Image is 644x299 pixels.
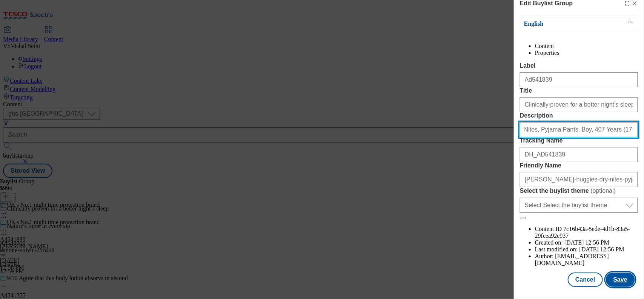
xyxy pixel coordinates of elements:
span: [DATE] 12:56 PM [579,246,624,253]
label: Title [520,87,638,94]
span: [DATE] 12:56 PM [564,239,609,246]
input: Enter Title [520,97,638,112]
li: Created on: [535,239,638,246]
input: Enter Friendly Name [520,172,638,187]
label: Tracking Name [520,137,638,144]
li: Properties [535,50,638,56]
li: Content ID [535,226,638,239]
button: Save [606,273,635,287]
input: Enter Label [520,72,638,87]
label: Description [520,112,638,119]
span: ( optional ) [591,187,616,194]
span: [EMAIL_ADDRESS][DOMAIN_NAME] [535,253,609,266]
label: Friendly Name [520,162,638,169]
li: Author: [535,253,638,266]
label: Select the buylist theme [520,187,638,195]
li: Last modified on: [535,246,638,253]
button: Cancel [568,273,603,287]
span: 7c16b43a-5ede-4d1b-83a5-29feea92e937 [535,226,630,239]
label: Label [520,62,638,69]
p: English [524,20,603,28]
input: Enter Description [520,122,638,137]
input: Enter Tracking Name [520,147,638,162]
li: Content [535,43,638,50]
